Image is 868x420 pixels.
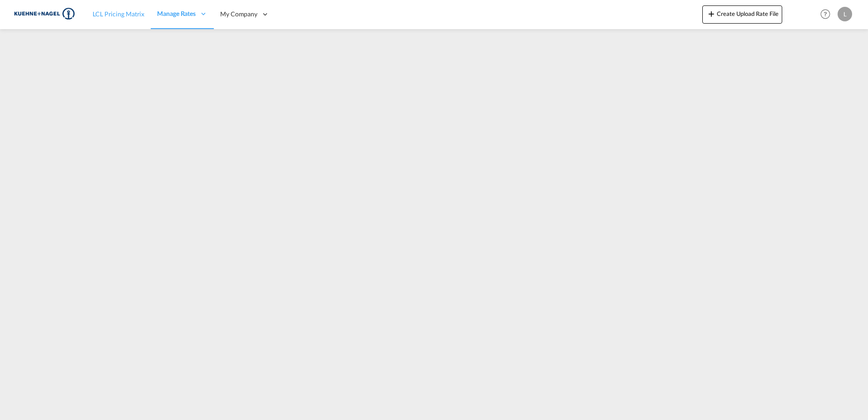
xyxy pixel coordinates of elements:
md-icon: icon-plus 400-fg [706,8,717,19]
div: Help [818,6,838,23]
span: LCL Pricing Matrix [93,10,144,18]
span: My Company [220,10,257,19]
img: 36441310f41511efafde313da40ec4a4.png [14,4,75,25]
span: Manage Rates [157,9,196,18]
div: L [838,7,852,21]
button: icon-plus 400-fgCreate Upload Rate File [702,5,782,24]
span: Help [818,6,833,22]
